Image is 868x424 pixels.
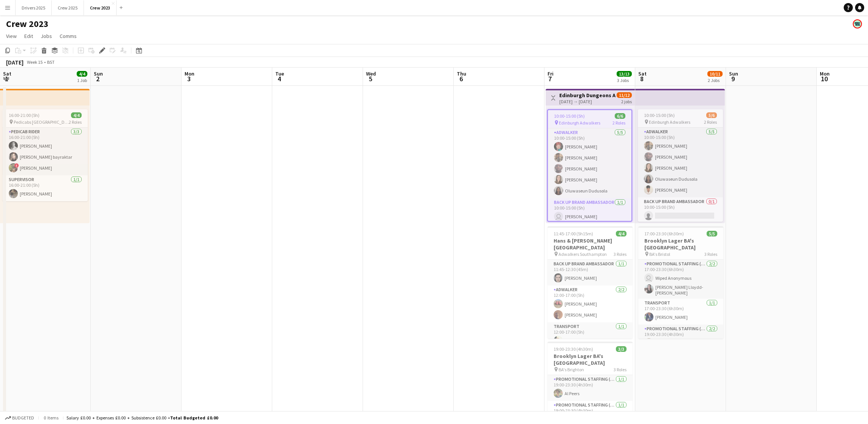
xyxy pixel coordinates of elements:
app-user-avatar: Claire Stewart [853,19,862,28]
button: Crew 2023 [84,0,117,15]
div: 1 Job [77,77,87,83]
span: Sat [3,70,11,77]
span: Fri [548,70,554,77]
app-card-role: Adwalker5/510:00-15:00 (5h)[PERSON_NAME][PERSON_NAME][PERSON_NAME]Oluwaseun Dudusola[PERSON_NAME] [638,128,723,197]
app-card-role: Supervisor1/116:00-21:00 (5h)[PERSON_NAME] [3,175,88,201]
h3: Brooklyn Lager BA's [GEOGRAPHIC_DATA] [638,237,723,251]
app-card-role: Back Up Brand Ambassador0/110:00-15:00 (5h) [638,197,723,223]
app-job-card: 10:00-15:00 (5h)5/6 Edinburgh Adwalkers2 RolesAdwalker5/510:00-15:00 (5h)[PERSON_NAME][PERSON_NAM... [638,109,723,222]
span: Tue [275,70,284,77]
span: 2 Roles [612,120,625,126]
span: Sun [94,70,103,77]
span: BA's Bristol [649,251,670,257]
span: 2 [93,74,103,83]
span: 1 [2,74,11,83]
span: 3 Roles [614,367,627,372]
span: Mon [820,70,830,77]
app-card-role: Transport1/112:00-17:00 (5h)Z Afram [548,322,633,348]
span: 6 [456,74,466,83]
span: 3 Roles [704,251,717,257]
div: [DATE] → [DATE] [559,99,616,104]
div: Salary £0.00 + Expenses £0.00 + Subsistence £0.00 = [66,415,218,421]
span: 4/4 [616,231,627,236]
span: 13/13 [617,71,632,77]
span: Total Budgeted £0.00 [170,415,218,421]
app-job-card: 17:00-23:30 (6h30m)5/5Brooklyn Lager BA's [GEOGRAPHIC_DATA] BA's Bristol3 RolesPromotional Staffi... [638,226,723,339]
h1: Crew 2023 [6,18,49,30]
span: 3 Roles [614,251,627,257]
app-card-role: Promotional Staffing (Brand Ambassadors)2/219:00-23:30 (4h30m) [638,325,723,361]
span: 5/5 [707,231,717,236]
app-card-role: Promotional Staffing (Brand Ambassadors)1/119:00-23:30 (4h30m)Al Peers [548,375,633,401]
span: Mon [185,70,194,77]
app-card-role: Transport1/117:00-23:30 (6h30m)[PERSON_NAME] [638,299,723,325]
span: 11/12 [617,92,632,98]
span: ! [14,163,19,168]
button: Crew 2025 [52,0,84,15]
span: View [6,33,17,39]
app-card-role: Adwalker2/212:00-17:00 (5h)[PERSON_NAME][PERSON_NAME] [548,285,633,322]
span: 9 [728,74,738,83]
span: 0 items [42,415,60,421]
span: Pedicabs [GEOGRAPHIC_DATA] [14,119,69,125]
span: 10 [819,74,830,83]
span: 6/6 [615,113,625,119]
app-card-role: Promotional Staffing (Team Leader)2/217:00-23:30 (6h30m) Wiped Anonymous[PERSON_NAME] Lloydd-[PER... [638,260,723,299]
app-job-card: 10:00-15:00 (5h)6/6 Edinburgh Adwalkers2 RolesAdwalker5/510:00-15:00 (5h)[PERSON_NAME][PERSON_NAM... [547,109,632,222]
span: Sat [638,70,647,77]
span: 10:00-15:00 (5h) [554,113,585,119]
h3: Edinburgh Dungeons Adwalkers [559,92,616,99]
span: 19:00-23:30 (4h30m) [554,346,593,352]
span: 4/4 [77,71,87,77]
span: Edinburgh Adwalkers [649,119,690,125]
span: 3/3 [616,346,627,352]
app-card-role: Pedicab Rider3/316:00-21:00 (5h)[PERSON_NAME][PERSON_NAME] bayraktar![PERSON_NAME] [3,128,88,175]
a: Comms [57,31,80,41]
a: Edit [21,31,36,41]
span: 11:45-17:00 (5h15m) [554,231,593,236]
span: 2 Roles [69,119,82,125]
a: Jobs [38,31,55,41]
span: Budgeted [12,415,34,421]
span: 16:00-21:00 (5h) [9,112,39,118]
span: 7 [546,74,554,83]
button: Budgeted [4,414,35,422]
span: Sun [729,70,738,77]
a: View [3,31,20,41]
span: Jobs [41,33,52,39]
span: Comms [60,33,77,39]
span: 10/11 [707,71,723,77]
span: 2 Roles [704,119,717,125]
app-job-card: 11:45-17:00 (5h15m)4/4Hans & [PERSON_NAME] [GEOGRAPHIC_DATA] Adwalkers Southampton3 RolesBack Up ... [548,226,633,339]
button: Drivers 2025 [16,0,52,15]
span: 3 [183,74,194,83]
h3: Hans & [PERSON_NAME] [GEOGRAPHIC_DATA] [548,237,633,251]
span: Wed [366,70,376,77]
span: BA's Brighton [559,367,584,372]
span: 8 [637,74,647,83]
span: 5/6 [706,112,717,118]
div: 2 Jobs [708,77,722,83]
span: 4 [274,74,284,83]
div: 2 jobs [621,98,632,104]
app-card-role: Back Up Brand Ambassador1/111:45-12:30 (45m)[PERSON_NAME] [548,260,633,285]
app-card-role: Back Up Brand Ambassador1/110:00-15:00 (5h) [PERSON_NAME] [548,198,631,224]
span: 5 [365,74,376,83]
span: Week 15 [25,59,44,65]
span: 17:00-23:30 (6h30m) [644,231,684,236]
div: [DATE] [6,58,24,66]
app-card-role: Adwalker5/510:00-15:00 (5h)[PERSON_NAME][PERSON_NAME][PERSON_NAME][PERSON_NAME]Oluwaseun Dudusola [548,128,631,198]
span: Edinburgh Adwalkers [559,120,600,126]
span: Edit [24,33,33,39]
span: Thu [457,70,466,77]
h3: Brooklyn Lager BA's [GEOGRAPHIC_DATA] [548,353,633,366]
app-job-card: 16:00-21:00 (5h)4/4 Pedicabs [GEOGRAPHIC_DATA]2 RolesPedicab Rider3/316:00-21:00 (5h)[PERSON_NAME... [3,109,88,201]
span: Adwalkers Southampton [559,251,607,257]
span: 4/4 [71,112,82,118]
div: 3 Jobs [617,77,631,83]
